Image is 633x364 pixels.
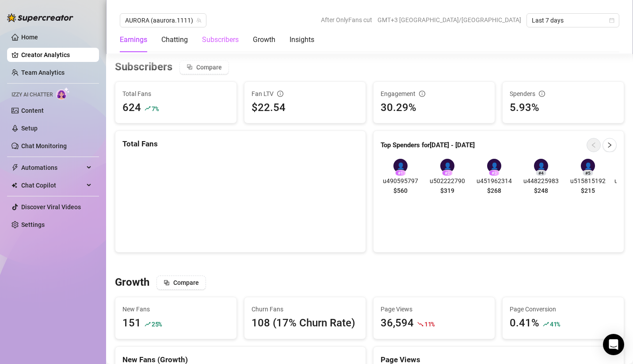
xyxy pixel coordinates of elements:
[474,176,514,186] span: u451962314
[196,18,202,23] span: team
[252,89,358,99] div: Fan LTV
[56,87,70,100] img: AI Chatter
[11,182,17,188] img: Chat Copilot
[11,164,19,171] span: thunderbolt
[417,321,423,327] span: fall
[609,18,614,23] span: calendar
[173,279,199,286] span: Compare
[21,221,45,228] a: Settings
[187,64,193,70] span: block
[532,14,614,27] span: Last 7 days
[253,34,275,45] div: Growth
[152,104,158,113] span: 7 %
[125,14,201,27] span: AURORA (aaurora.1111)
[581,159,595,173] div: 👤
[122,315,141,332] div: 151
[521,176,561,186] span: u448225983
[606,142,613,148] span: right
[161,34,188,45] div: Chatting
[510,315,539,332] div: 0.41%
[21,34,38,41] a: Home
[321,13,372,27] span: After OnlyFans cut
[536,170,546,176] div: # 4
[202,34,239,45] div: Subscribers
[21,178,84,192] span: Chat Copilot
[381,140,475,151] article: Top Spenders for [DATE] - [DATE]
[115,60,172,74] h3: Subscribers
[115,276,149,290] h3: Growth
[196,64,222,71] span: Compare
[424,320,435,328] span: 11 %
[290,34,314,45] div: Insights
[534,186,548,195] span: $248
[489,170,500,176] div: # 3
[581,186,595,195] span: $215
[156,276,206,290] button: Compare
[510,100,617,116] div: 5.93%
[7,13,73,22] img: logo-BBDzfeDw.svg
[543,321,549,327] span: rise
[21,203,81,211] a: Discover Viral Videos
[277,91,283,97] span: info-circle
[11,91,53,99] span: Izzy AI Chatter
[122,100,141,116] div: 624
[21,107,44,114] a: Content
[393,159,408,173] div: 👤
[381,89,488,99] div: Engagement
[152,320,162,328] span: 25 %
[419,91,425,97] span: info-circle
[122,89,229,99] span: Total Fans
[381,100,488,116] div: 30.29%
[122,304,229,314] span: New Fans
[487,159,501,173] div: 👤
[510,89,617,99] div: Spenders
[583,170,593,176] div: # 5
[442,170,453,176] div: # 2
[122,138,358,150] div: Total Fans
[381,315,414,332] div: 36,594
[510,304,617,314] span: Page Conversion
[381,304,488,314] span: Page Views
[381,176,420,186] span: u490595797
[120,34,147,45] div: Earnings
[252,100,358,116] div: $22.54
[145,321,151,327] span: rise
[393,186,408,195] span: $560
[21,48,92,62] a: Creator Analytics
[179,60,229,74] button: Compare
[21,161,84,175] span: Automations
[395,170,406,176] div: # 1
[440,159,454,173] div: 👤
[252,315,358,332] div: 108 (17% Churn Rate)
[539,91,545,97] span: info-circle
[21,125,38,132] a: Setup
[487,186,501,195] span: $268
[21,142,67,149] a: Chat Monitoring
[568,176,608,186] span: u515815192
[440,186,454,195] span: $319
[534,159,548,173] div: 👤
[145,105,151,111] span: rise
[550,320,560,328] span: 41 %
[603,334,624,355] div: Open Intercom Messenger
[427,176,467,186] span: u502222790
[164,280,170,286] span: block
[21,69,65,76] a: Team Analytics
[252,304,358,314] span: Churn Fans
[378,13,521,27] span: GMT+3 [GEOGRAPHIC_DATA]/[GEOGRAPHIC_DATA]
